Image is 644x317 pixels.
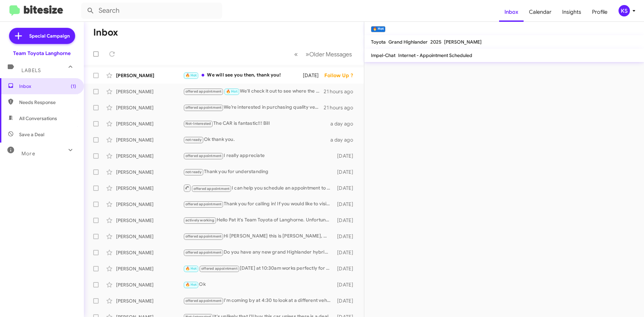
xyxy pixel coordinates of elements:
[334,217,359,224] div: [DATE]
[398,52,472,58] span: Internet - Appointment Scheduled
[183,88,324,95] div: We'll check it out to see where the equity lies and compare that to the loan amount. Unfortunatel...
[185,89,222,94] span: offered appointment
[619,5,630,16] div: KS
[116,217,183,224] div: [PERSON_NAME]
[303,72,324,79] div: [DATE]
[302,47,356,61] button: Next
[183,297,334,305] div: I'm coming by at 4:30 to look at a different vehicle.
[290,47,356,61] nav: Page navigation example
[93,27,118,38] h1: Inbox
[330,137,359,143] div: a day ago
[116,298,183,304] div: [PERSON_NAME]
[306,50,309,58] span: »
[19,115,57,122] span: All Conversations
[324,104,359,111] div: 21 hours ago
[185,73,197,77] span: 🔥 Hot
[183,200,334,208] div: Thank you for calling in! If you would like to visit with us, please call me at [PHONE_NUMBER] an...
[309,51,352,58] span: Older Messages
[116,233,183,240] div: [PERSON_NAME]
[183,104,324,111] div: We’re interested in purchasing quality vehicles like your RAV4. If you're open to selling, let's ...
[334,169,359,175] div: [DATE]
[185,154,222,158] span: offered appointment
[183,152,334,160] div: I really appreciate
[444,39,482,45] span: [PERSON_NAME]
[116,185,183,192] div: [PERSON_NAME]
[185,266,197,271] span: 🔥 Hot
[334,233,359,240] div: [DATE]
[371,26,385,32] small: 🔥 Hot
[185,105,222,110] span: offered appointment
[21,67,41,73] span: Labels
[183,168,334,176] div: Thank you for understanding
[183,71,303,79] div: We will see you then, thank you!
[29,33,70,39] span: Special Campaign
[330,120,359,127] div: a day ago
[116,249,183,256] div: [PERSON_NAME]
[499,2,524,22] a: Inbox
[294,50,298,58] span: «
[183,216,334,224] div: Hello Pat it's Team Toyota of Langhorne. Unfortunately we are not able to accept the offer of $28...
[524,2,557,22] a: Calendar
[185,282,197,287] span: 🔥 Hot
[587,2,613,22] a: Profile
[334,281,359,288] div: [DATE]
[116,153,183,159] div: [PERSON_NAME]
[183,249,334,256] div: Do you have any new grand Highlander hybrids available?
[183,232,334,240] div: Hi [PERSON_NAME] this is [PERSON_NAME], Manager at Team Toyota of Langhorne. I just wanted to che...
[183,184,334,192] div: I can help you schedule an appointment to discuss the Rav4. When are you available to visit the d...
[13,50,71,57] div: Team Toyota Langhorne
[185,138,202,142] span: not ready
[183,120,330,127] div: The CAR is fantastic!!! Bill
[334,185,359,192] div: [DATE]
[324,88,359,95] div: 21 hours ago
[116,120,183,127] div: [PERSON_NAME]
[201,266,237,271] span: offered appointment
[334,249,359,256] div: [DATE]
[557,2,587,22] a: Insights
[185,170,202,174] span: not ready
[81,3,222,19] input: Search
[185,202,222,206] span: offered appointment
[334,201,359,208] div: [DATE]
[21,151,35,157] span: More
[116,201,183,208] div: [PERSON_NAME]
[185,299,222,303] span: offered appointment
[334,298,359,304] div: [DATE]
[430,39,441,45] span: 2025
[116,265,183,272] div: [PERSON_NAME]
[334,153,359,159] div: [DATE]
[183,265,334,272] div: [DATE] at 10:30am works perfectly for the evaluation! We are located in the sales building. [STRE...
[19,99,76,106] span: Needs Response
[71,83,76,90] span: (1)
[388,39,428,45] span: Grand Highlander
[334,265,359,272] div: [DATE]
[185,234,222,239] span: offered appointment
[116,72,183,79] div: [PERSON_NAME]
[613,5,637,16] button: KS
[371,39,386,45] span: Toyota
[9,28,75,44] a: Special Campaign
[116,88,183,95] div: [PERSON_NAME]
[19,131,44,138] span: Save a Deal
[226,89,237,94] span: 🔥 Hot
[371,52,395,58] span: Impel-Chat
[324,72,359,79] div: Follow Up ?
[183,281,334,288] div: Ok
[183,136,330,144] div: Ok thank you.
[116,169,183,175] div: [PERSON_NAME]
[290,47,302,61] button: Previous
[194,187,230,191] span: offered appointment
[116,281,183,288] div: [PERSON_NAME]
[116,137,183,143] div: [PERSON_NAME]
[19,83,76,90] span: Inbox
[116,104,183,111] div: [PERSON_NAME]
[185,250,222,255] span: offered appointment
[185,121,211,126] span: Not-Interested
[185,218,214,222] span: actively working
